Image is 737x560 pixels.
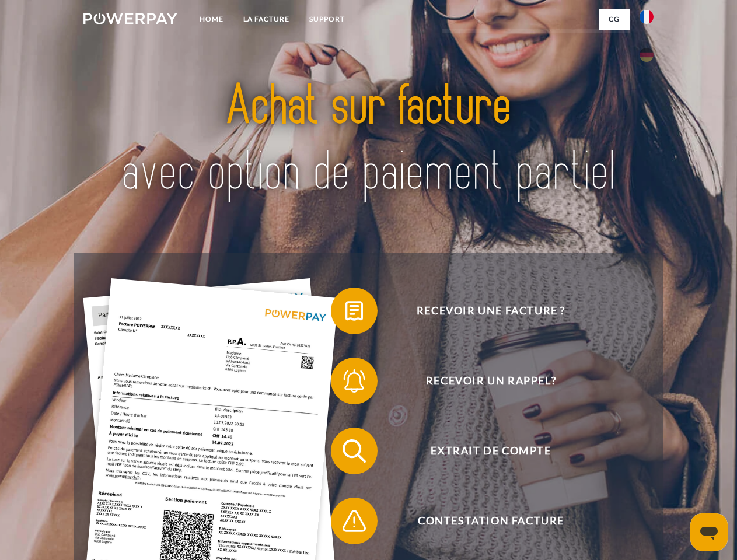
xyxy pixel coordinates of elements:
[190,9,233,30] a: Home
[640,10,654,24] img: fr
[331,288,634,334] button: Recevoir une facture ?
[331,358,634,404] button: Recevoir un rappel?
[348,498,634,544] span: Contestation Facture
[340,366,369,395] img: qb_bell.svg
[331,428,634,474] button: Extrait de compte
[331,498,634,544] button: Contestation Facture
[340,296,369,325] img: qb_bill.svg
[690,513,728,551] iframe: Bouton de lancement de la fenêtre de messagerie
[640,48,654,62] img: de
[348,428,634,474] span: Extrait de compte
[348,288,634,334] span: Recevoir une facture ?
[299,9,355,30] a: Support
[111,56,626,223] img: title-powerpay_fr.svg
[233,9,299,30] a: LA FACTURE
[83,13,177,24] img: logo-powerpay-white.svg
[599,9,630,30] a: CG
[348,358,634,404] span: Recevoir un rappel?
[340,436,369,466] img: qb_search.svg
[442,29,630,50] a: CG (achat sur facture)
[340,506,369,535] img: qb_warning.svg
